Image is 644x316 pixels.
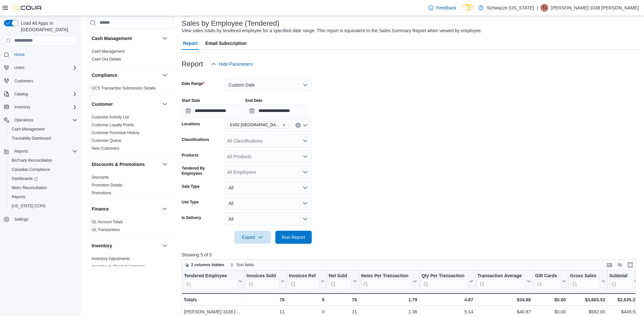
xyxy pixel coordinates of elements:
[570,273,605,289] button: Gross Sales
[421,296,473,304] div: 4.87
[551,4,639,12] p: [PERSON_NAME]-1038 [PERSON_NAME]
[12,194,25,199] span: Reports
[182,27,482,34] div: View sales totals by tendered employee for a specified date range. This report is equivalent to t...
[9,125,77,133] span: Cash Management
[92,146,119,151] span: New Customers
[92,57,121,62] a: Cash Out Details
[92,72,160,78] button: Compliance
[535,273,561,289] div: Gift Card Sales
[361,296,417,304] div: 1.79
[12,215,31,223] a: Settings
[421,273,468,279] div: Qty Per Transaction
[329,273,352,289] div: Net Sold
[205,37,247,50] span: Email Subscription
[161,71,169,79] button: Compliance
[18,20,77,33] span: Load All Apps in [GEOGRAPHIC_DATA]
[14,104,30,110] span: Inventory
[361,273,417,289] button: Items Per Transaction
[361,273,412,279] div: Items Per Transaction
[92,115,129,120] span: Customer Activity List
[329,273,357,289] button: Net Sold
[161,34,169,42] button: Cash Management
[246,273,284,289] button: Invoices Sold
[9,134,77,142] span: Traceabilty Dashboard
[12,103,33,111] button: Inventory
[92,72,117,78] h3: Compliance
[1,116,80,125] button: Operations
[92,227,120,232] span: GL Transactions
[9,166,53,173] a: Canadian Compliance
[329,296,357,304] div: 76
[12,51,27,59] a: Home
[7,192,80,201] button: Reports
[182,20,280,27] h3: Sales by Employee (Tendered)
[609,273,632,279] div: Subtotal
[289,273,324,289] button: Invoices Ref
[9,184,49,192] a: Metrc Reconciliation
[92,227,120,232] a: GL Transactions
[182,199,199,205] label: Use Type
[92,86,156,90] a: OCS Transaction Submission Details
[14,217,28,222] span: Settings
[361,273,412,289] div: Items Per Transaction
[246,296,284,304] div: 76
[9,157,77,164] span: BioTrack Reconciliation
[14,52,25,57] span: Home
[92,256,130,261] a: Inventory Adjustments
[1,50,80,59] button: Home
[478,308,531,316] div: $40.87
[12,116,77,124] span: Operations
[12,147,77,155] span: Reports
[12,176,38,181] span: Dashboards
[92,264,145,269] a: Inventory by Product Historical
[92,220,123,224] a: GL Account Totals
[225,213,312,226] button: All
[92,57,121,62] span: Cash Out Details
[477,273,531,289] button: Transaction Average
[14,91,28,97] span: Catalog
[208,58,256,71] button: Hide Parameters
[92,130,139,135] span: Customer Purchase History
[289,273,319,279] div: Invoices Ref
[9,134,53,142] a: Traceabilty Dashboard
[245,104,308,117] input: Press the down key to open a popover containing a calendar.
[570,308,605,316] div: $582.00
[14,117,33,123] span: Operations
[219,61,253,67] span: Hide Parameters
[92,35,132,42] h3: Cash Management
[275,231,312,244] button: Run Report
[184,273,237,279] div: Tendered Employee
[12,90,77,98] span: Catalog
[161,160,169,168] button: Discounts & Promotions
[7,134,80,143] button: Traceabilty Dashboard
[92,256,130,261] span: Inventory Adjustments
[616,261,624,269] button: Display options
[92,175,109,180] span: Discounts
[462,11,462,11] span: Dark Mode
[1,214,80,224] button: Settings
[86,48,174,66] div: Cash Management
[12,127,45,132] span: Cash Management
[487,4,534,12] p: Schwazze [US_STATE]
[184,296,242,304] div: Totals
[12,116,36,124] button: Operations
[92,190,112,196] span: Promotions
[9,157,55,164] a: BioTrack Reconciliation
[477,273,525,279] div: Transaction Average
[626,261,634,269] button: Enter fullscreen
[570,296,605,304] div: $3,663.53
[92,123,134,127] a: Customer Loyalty Points
[7,165,80,174] button: Canadian Compliance
[92,191,112,195] a: Promotions
[182,121,200,127] label: Locations
[1,76,80,86] button: Customers
[230,122,281,128] span: EV02 [GEOGRAPHIC_DATA]
[9,202,48,210] a: [US_STATE] CCRS
[535,296,566,304] div: $0.00
[182,252,640,258] p: Showing 5 of 5
[92,122,134,128] span: Customer Loyalty Points
[289,296,324,304] div: 0
[92,35,160,42] button: Cash Management
[609,273,637,289] button: Subtotal
[92,101,113,107] h3: Customer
